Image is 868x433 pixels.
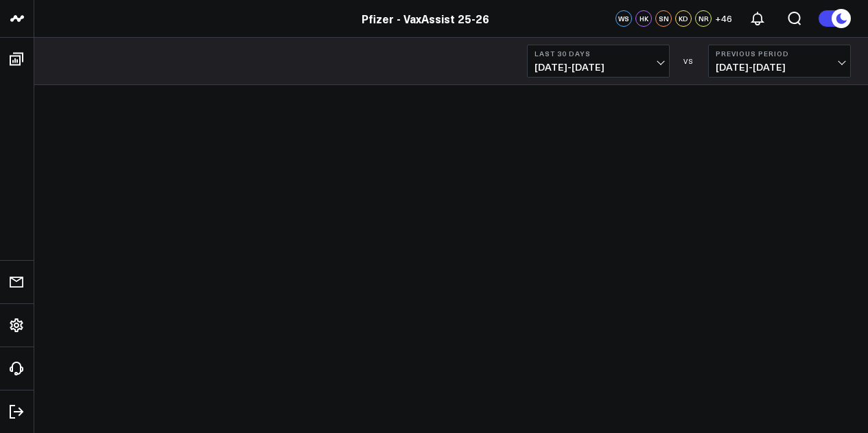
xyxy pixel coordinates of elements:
button: Last 30 Days[DATE]-[DATE] [527,45,670,78]
div: HK [635,10,652,27]
div: KD [675,10,692,27]
span: [DATE] - [DATE] [535,62,662,73]
button: +46 [715,10,732,27]
b: Previous Period [716,49,843,58]
div: WS [615,10,632,27]
b: Last 30 Days [535,49,662,58]
div: VS [677,57,701,65]
div: NR [695,10,712,27]
span: + 46 [715,14,732,23]
button: Previous Period[DATE]-[DATE] [708,45,851,78]
div: SN [655,10,672,27]
a: Pfizer - VaxAssist 25-26 [362,11,489,26]
span: [DATE] - [DATE] [716,62,843,73]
